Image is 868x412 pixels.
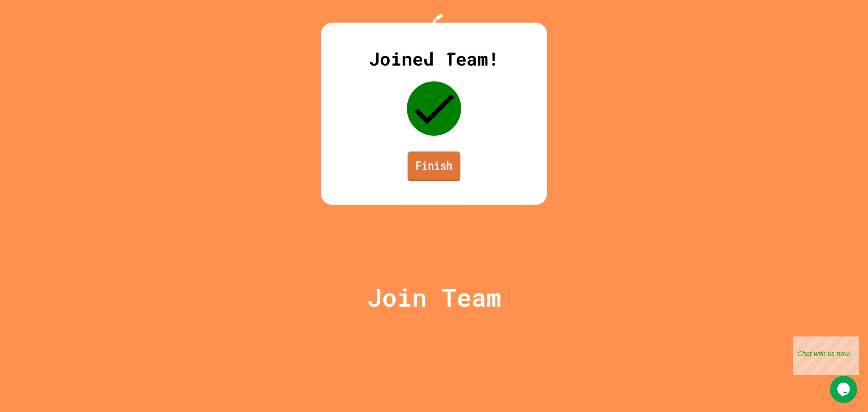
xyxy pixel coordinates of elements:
p: Join Team [367,279,501,316]
img: Logo.svg [416,14,452,59]
iframe: chat widget [793,336,859,375]
iframe: chat widget [830,376,859,403]
a: Finish [408,152,461,181]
